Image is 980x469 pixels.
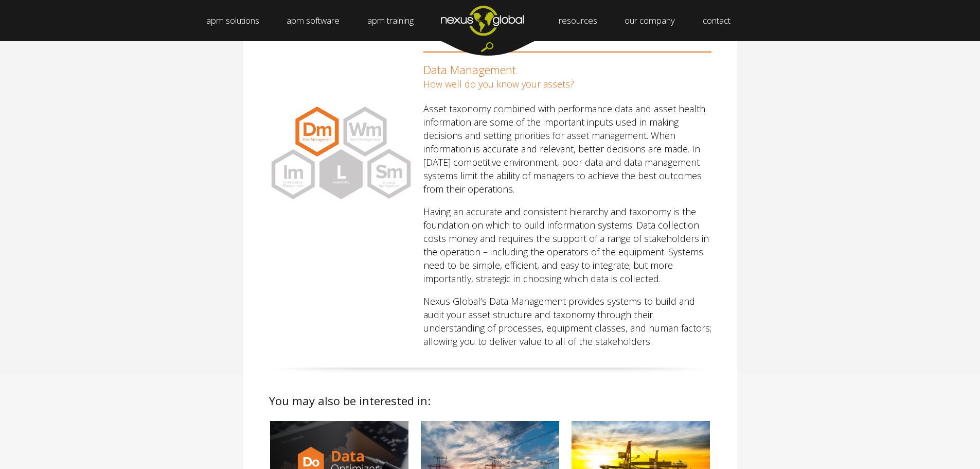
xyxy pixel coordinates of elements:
[423,62,516,77] span: Data Management
[243,394,737,407] h2: You may also be interested in:
[269,368,711,374] img: shadow spacer
[423,294,711,348] p: Nexus Global’s Data Management provides systems to build and audit your asset structure and taxon...
[423,205,711,285] p: Having an accurate and consistent hierarchy and taxonomy is the foundation on which to build info...
[423,102,711,196] p: Asset taxonomy combined with performance data and asset health information are some of the import...
[423,78,574,90] span: How well do you know your assets?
